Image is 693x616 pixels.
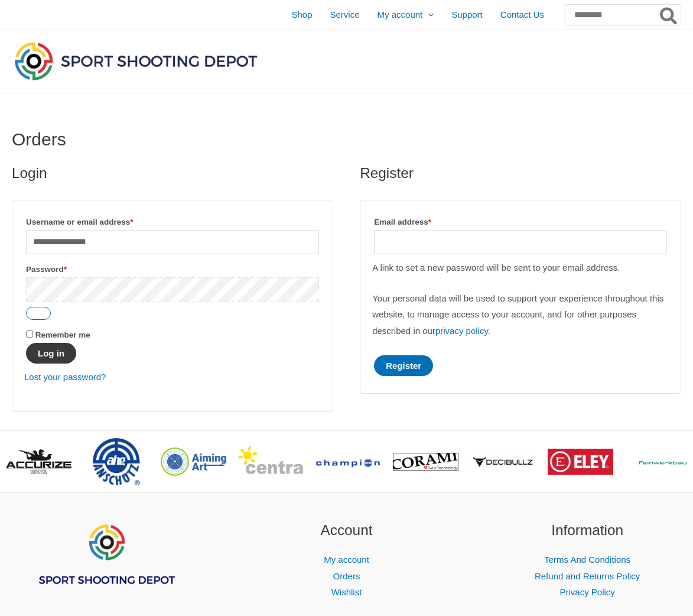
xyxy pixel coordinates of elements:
[548,449,613,474] img: brand logo
[360,164,681,183] h2: Register
[12,164,333,183] h2: Login
[26,214,319,230] label: Username or email address
[35,330,90,339] span: Remember me
[241,520,453,601] aside: Footer Widget 2
[658,5,681,25] button: Search
[372,260,669,276] p: A link to set a new password will be sent to your email address.
[26,261,319,277] label: Password
[324,555,369,565] a: My account
[241,520,453,542] h2: Account
[374,214,667,230] label: Email address
[374,355,433,376] button: Register
[372,290,669,340] p: Your personal data will be used to support your experience throughout this website, to manage acc...
[333,571,360,581] a: Orders
[241,552,453,601] nav: Account
[331,587,362,597] a: Wishlist
[544,555,630,565] a: Terms And Conditions
[26,330,33,338] input: Remember me
[24,372,106,382] a: Lost your password?
[26,307,51,320] button: Show password
[535,571,640,581] a: Refund and Returns Policy
[12,129,681,150] h1: Orders
[481,552,693,601] nav: Information
[481,520,693,601] aside: Footer Widget 3
[12,39,260,83] img: Sport Shooting Depot
[481,520,693,542] h2: Information
[559,587,614,597] a: Privacy Policy
[26,343,76,364] button: Log in
[435,326,488,336] a: privacy policy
